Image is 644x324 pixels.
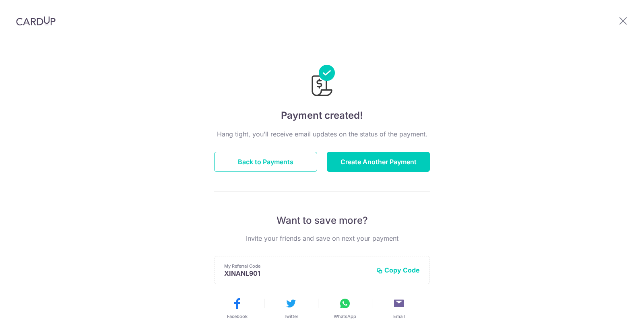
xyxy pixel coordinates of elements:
p: Invite your friends and save on next your payment [214,233,430,243]
button: Copy Code [376,266,420,274]
img: Payments [309,65,335,99]
span: Email [393,313,405,320]
p: Want to save more? [214,214,430,227]
p: Hang tight, you’ll receive email updates on the status of the payment. [214,129,430,139]
p: My Referral Code [224,263,370,269]
button: Twitter [267,297,315,320]
button: Email [375,297,423,320]
button: Create Another Payment [327,152,430,172]
button: Back to Payments [214,152,317,172]
span: Twitter [284,313,298,320]
span: Facebook [227,313,248,320]
h4: Payment created! [214,108,430,123]
span: WhatsApp [334,313,356,320]
img: CardUp [16,16,56,26]
button: Facebook [213,297,261,320]
p: XINANL901 [224,269,370,277]
button: WhatsApp [321,297,369,320]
